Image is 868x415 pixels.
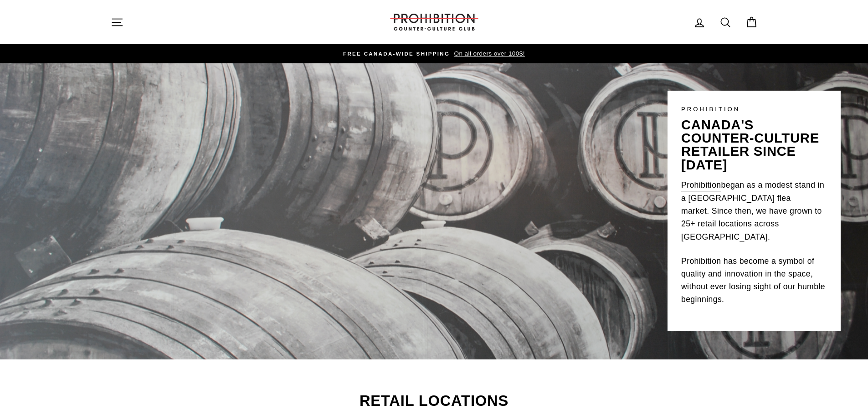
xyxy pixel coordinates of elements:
a: FREE CANADA-WIDE SHIPPING On all orders over 100$! [113,49,755,59]
p: canada's counter-culture retailer since [DATE] [681,118,827,172]
a: Prohibition [681,179,721,192]
span: FREE CANADA-WIDE SHIPPING [343,51,450,56]
img: PROHIBITION COUNTER-CULTURE CLUB [389,14,480,31]
p: PROHIBITION [681,104,827,114]
p: Prohibition has become a symbol of quality and innovation in the space, without ever losing sight... [681,255,827,306]
span: On all orders over 100$! [452,50,524,57]
h2: Retail Locations [111,394,758,409]
p: began as a modest stand in a [GEOGRAPHIC_DATA] flea market. Since then, we have grown to 25+ reta... [681,179,827,243]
